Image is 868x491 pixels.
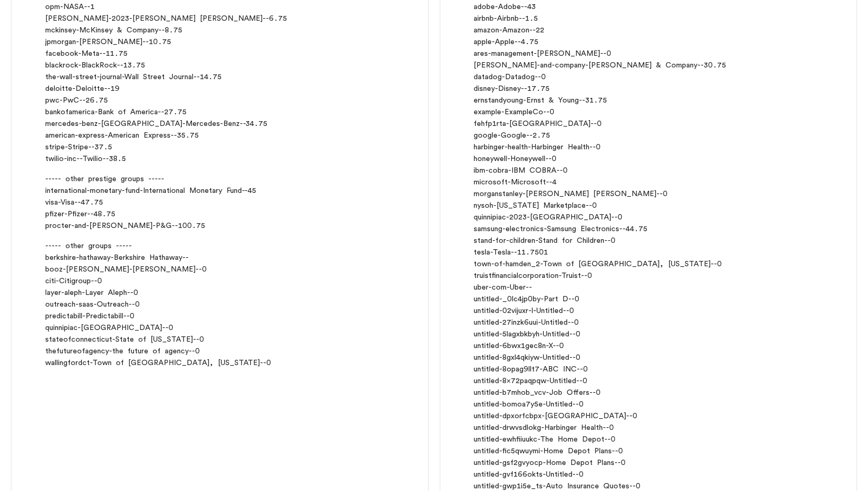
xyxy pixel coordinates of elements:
div: untitled-8gxl4qkiyw - Untitled - - 0 [474,352,823,363]
div: international-monetary-fund - International Monetary Fund - - 45 [45,185,394,197]
div: untitled-bomoa7y5e - Untitled - - 0 [474,399,823,410]
div: the-wall-street-journal - Wall Street Journal - - 14.75 [45,71,394,83]
div: untitled-02vijuxr-l - Untitled - - 0 [474,305,823,317]
div: opm - NASA - - 1 [45,1,394,13]
div: untitled-8opag9llt7 - ABC INC - - 0 [474,363,823,375]
div: datadog - Datadog - - 0 [474,71,823,83]
div: stand-for-children - Stand for Children - - 0 [474,235,823,247]
div: disney - Disney - - 17.75 [474,83,823,95]
div: google - Google - - 2.75 [474,130,823,141]
div: samsung-electronics - Samsung Electronics - - 44.75 [474,223,823,235]
div: untitled-5lagxbkbyh - Untitled - - 0 [474,328,823,340]
div: morganstanley - [PERSON_NAME] [PERSON_NAME] - - 0 [474,188,823,200]
div: blackrock - BlackRock - - 13.75 [45,60,394,71]
div: predictabill - Predictabill - - 0 [45,310,394,322]
div: pfizer - Pfizer - - 48.75 [45,208,394,220]
div: booz-[PERSON_NAME] - [PERSON_NAME] - - 0 [45,264,394,275]
div: untitled-6bwx1gec8n - X - - 0 [474,340,823,352]
div: ----- other groups ----- [45,240,394,252]
div: citi - Citigroup - - 0 [45,275,394,287]
div: jpmorgan - [PERSON_NAME] - - 10.75 [45,36,394,48]
div: untitled-_0lc4jp0by - Part D - - 0 [474,293,823,305]
div: wallingfordct - Town of [GEOGRAPHIC_DATA], [US_STATE] - - 0 [45,357,394,369]
div: airbnb - Airbnb - - 1.5 [474,13,823,24]
div: visa - Visa - - 47.75 [45,197,394,208]
div: stripe - Stripe - - 37.5 [45,141,394,153]
div: untitled-fic5qwuymi - Home Depot Plans - - 0 [474,445,823,457]
div: mckinsey - McKinsey & Company - - 8.75 [45,24,394,36]
div: untitled-27inzk6uui - Untitled - - 0 [474,317,823,328]
div: quinnipiac - [GEOGRAPHIC_DATA] - - 0 [45,322,394,334]
div: layer-aleph - Layer Aleph - - 0 [45,287,394,299]
div: ares-management - [PERSON_NAME] - - 0 [474,48,823,60]
div: apple - Apple - - 4.75 [474,36,823,48]
div: untitled-dpxorfcbpx - [GEOGRAPHIC_DATA] - - 0 [474,410,823,422]
div: [PERSON_NAME]-2023 - [PERSON_NAME] [PERSON_NAME] - - 6.75 [45,13,394,24]
div: microsoft - Microsoft - - 4 [474,176,823,188]
div: bankofamerica - Bank of America - - 27.75 [45,106,394,118]
div: tesla - Tesla - - 11.7501 [474,247,823,258]
div: ernstandyoung - Ernst & Young - - 31.75 [474,95,823,106]
div: untitled-8x72paqpqw - Untitled - - 0 [474,375,823,387]
div: stateofconnecticut - State of [US_STATE] - - 0 [45,334,394,345]
div: pwc - PwC - - 26.75 [45,95,394,106]
div: uber-com - Uber - - [474,282,823,293]
div: thefutureofagency - the future of agency - - 0 [45,345,394,357]
div: facebook - Meta - - 11.75 [45,48,394,60]
div: honeywell - Honeywell - - 0 [474,153,823,165]
div: twilio-inc- - Twilio - - 38.5 [45,153,394,165]
div: untitled-ewhfiiuukc - The Home Depot - - 0 [474,434,823,445]
div: mercedes-benz-[GEOGRAPHIC_DATA] - Mercedes-Benz - - 34.75 [45,118,394,130]
div: amazon - Amazon - - 22 [474,24,823,36]
div: deloitte - Deloitte - - 19 [45,83,394,95]
div: procter-and-[PERSON_NAME] - P&G - - 100.75 [45,220,394,232]
div: adobe - Adobe - - 43 [474,1,823,13]
div: untitled-b7mhob_vcv - Job Offers - - 0 [474,387,823,399]
div: ibm-cobra - IBM COBRA - - 0 [474,165,823,176]
div: american-express - American Express - - 35.75 [45,130,394,141]
div: nysoh - [US_STATE] Marketplace - - 0 [474,200,823,211]
div: harbinger-health - Harbinger Health - - 0 [474,141,823,153]
div: [PERSON_NAME]-and-company - [PERSON_NAME] & Company - - 30.75 [474,60,823,71]
div: untitled-drwvsdlokg - Harbinger Health - - 0 [474,422,823,434]
div: ----- other prestige groups ----- [45,173,394,185]
div: fehfp1rta - [GEOGRAPHIC_DATA] - - 0 [474,118,823,130]
div: untitled-gvf166okts - Untitled - - 0 [474,469,823,480]
div: quinnipiac-2023 - [GEOGRAPHIC_DATA] - - 0 [474,211,823,223]
div: untitled-gsf2gvyocp - Home Depot Plans - - 0 [474,457,823,469]
div: example - ExampleCo - - 0 [474,106,823,118]
div: town-of-hamden_2 - Town of [GEOGRAPHIC_DATA], [US_STATE] - - 0 [474,258,823,270]
div: truistfinancialcorporation - Truist - - 0 [474,270,823,282]
div: outreach-saas - Outreach - - 0 [45,299,394,310]
div: berkshire-hathaway - Berkshire Hathaway - - [45,252,394,264]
